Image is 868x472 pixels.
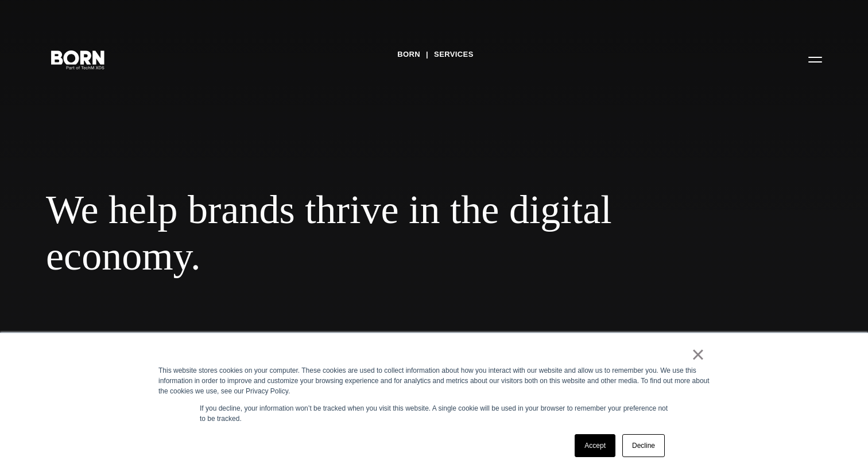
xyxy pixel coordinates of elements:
[158,365,710,396] div: This website stores cookies on your computer. These cookies are used to collect information about...
[200,403,668,424] p: If you decline, your information won’t be tracked when you visit this website. A single cookie wi...
[622,434,665,457] a: Decline
[575,434,615,457] a: Accept
[691,349,705,360] a: ×
[434,46,474,63] a: Services
[801,47,829,71] button: Open
[46,233,700,280] span: economy.
[397,46,420,63] a: BORN
[46,186,700,233] span: We help brands thrive in the digital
